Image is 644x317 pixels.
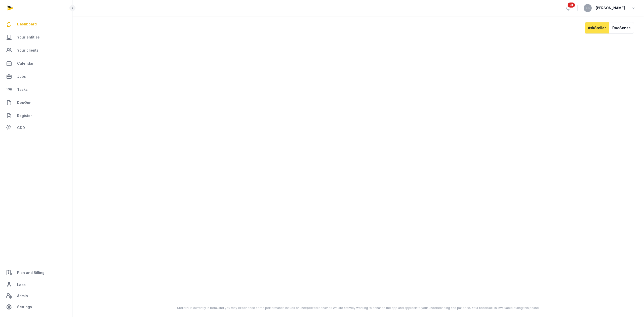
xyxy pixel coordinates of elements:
[4,31,68,43] a: Your entities
[4,44,68,56] a: Your clients
[596,5,625,11] span: [PERSON_NAME]
[4,97,68,109] a: DocGen
[4,267,68,279] a: Plan and Billing
[17,100,31,106] span: DocGen
[4,279,68,291] a: Labs
[17,34,40,40] span: Your entities
[4,301,68,313] a: Settings
[17,87,28,93] span: Tasks
[17,282,26,288] span: Labs
[17,73,26,80] span: Jobs
[4,291,68,301] a: Admin
[4,123,68,133] a: CDD
[4,110,68,122] a: Register
[17,21,37,27] span: Dashboard
[17,293,28,299] span: Admin
[17,270,45,276] span: Plan and Billing
[609,22,634,34] button: DocSense
[4,57,68,69] a: Calendar
[17,60,34,66] span: Calendar
[585,22,609,34] button: AskStellar
[17,125,25,131] span: CDD
[4,84,68,96] a: Tasks
[4,18,68,30] a: Dashboard
[17,304,32,310] span: Settings
[586,7,590,10] span: ES
[130,306,587,310] div: StellarAI is currently in beta, and you may experience some performance issues or unexpected beha...
[17,47,38,53] span: Your clients
[584,4,592,12] button: ES
[4,70,68,83] a: Jobs
[568,3,575,8] span: 31
[17,113,32,119] span: Register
